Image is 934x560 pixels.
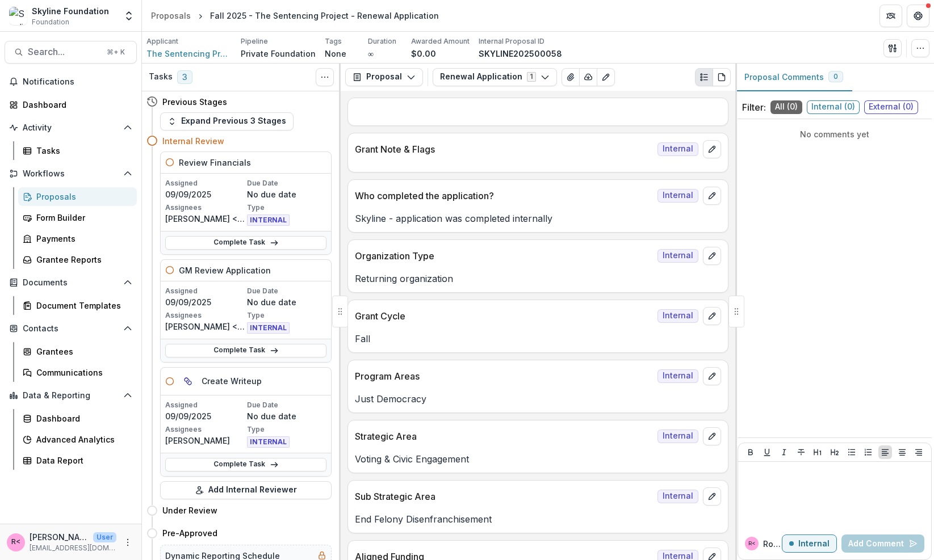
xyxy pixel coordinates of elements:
p: No due date [247,188,326,200]
button: Align Right [912,445,925,459]
p: Grant Cycle [355,309,653,323]
p: 09/09/2025 [165,410,245,422]
p: Assignees [165,310,245,321]
a: Document Templates [18,296,137,315]
button: Open Contacts [5,319,137,338]
h5: GM Review Application [179,264,271,276]
div: Fall 2025 - The Sentencing Project - Renewal Application [210,10,439,22]
button: edit [703,247,721,265]
p: Type [247,424,326,435]
a: Grantees [18,342,137,361]
span: External ( 0 ) [864,100,918,114]
div: Advanced Analytics [36,433,128,445]
h5: Create Writeup [202,375,262,387]
a: Dashboard [18,409,137,428]
h4: Under Review [162,504,217,516]
a: Proposals [146,7,195,24]
a: Grantee Reports [18,250,137,269]
button: Proposal Comments [735,64,852,91]
button: More [121,536,135,549]
button: Italicize [777,445,791,459]
div: Tasks [36,145,128,157]
p: $0.00 [411,48,436,60]
div: Rose Brookhouse <rose@skylinefoundation.org> [748,541,756,546]
p: Internal Proposal ID [479,36,545,47]
p: Returning organization [355,272,721,285]
span: All ( 0 ) [770,100,802,114]
p: Due Date [247,286,326,296]
div: Rose Brookhouse <rose@skylinefoundation.org> [11,538,20,546]
p: Type [247,203,326,213]
button: Partners [879,5,902,27]
a: Tasks [18,141,137,160]
div: Document Templates [36,300,128,311]
button: Get Help [907,5,929,27]
p: [PERSON_NAME] <[PERSON_NAME][EMAIL_ADDRESS][DOMAIN_NAME]> [165,213,245,225]
a: Dashboard [5,95,137,114]
p: [EMAIL_ADDRESS][DOMAIN_NAME] [30,543,116,553]
button: Notifications [5,73,137,91]
p: [PERSON_NAME] <[PERSON_NAME][EMAIL_ADDRESS][DOMAIN_NAME]> [165,321,245,332]
div: Proposals [36,191,128,203]
div: Data Report [36,454,128,466]
p: No due date [247,296,326,308]
button: Open Workflows [5,165,137,183]
div: Form Builder [36,212,128,224]
button: Open entity switcher [121,5,137,27]
button: Toggle View Cancelled Tasks [316,68,334,86]
span: Internal [657,249,698,263]
button: Search... [5,41,137,64]
span: Internal [657,189,698,203]
div: Communications [36,367,128,378]
p: Filter: [742,100,766,114]
button: Proposal [345,68,423,86]
h4: Internal Review [162,135,224,147]
button: Edit as form [597,68,615,86]
div: Dashboard [36,412,128,424]
button: Open Activity [5,119,137,137]
button: Heading 2 [828,445,841,459]
button: Strike [794,445,808,459]
div: Grantee Reports [36,254,128,266]
div: Proposals [151,10,191,22]
button: edit [703,307,721,325]
span: Workflows [23,169,119,179]
div: Dashboard [23,99,128,111]
a: Data Report [18,451,137,470]
button: Plaintext view [695,68,713,86]
span: Notifications [23,77,132,87]
div: Skyline Foundation [32,5,109,17]
button: Underline [760,445,774,459]
a: Advanced Analytics [18,430,137,449]
span: Internal [657,309,698,323]
button: edit [703,487,721,506]
p: Assigned [165,400,245,410]
span: The Sentencing Project [146,48,232,60]
p: Awarded Amount [411,36,470,47]
p: 09/09/2025 [165,296,245,308]
p: Duration [368,36,396,47]
p: Strategic Area [355,430,653,443]
button: Heading 1 [811,445,824,459]
span: Contacts [23,324,119,334]
p: ∞ [368,48,374,60]
a: Communications [18,363,137,382]
p: Type [247,310,326,321]
p: Skyline - application was completed internally [355,212,721,225]
span: Internal [657,369,698,383]
p: Internal [798,539,830,549]
span: Internal [657,142,698,156]
div: Grantees [36,346,128,357]
div: Payments [36,233,128,245]
p: Assignees [165,424,245,435]
button: View dependent tasks [179,372,197,390]
p: Organization Type [355,249,653,263]
p: No due date [247,410,326,422]
span: INTERNAL [247,214,290,226]
p: No comments yet [742,128,927,140]
p: Applicant [146,36,178,47]
a: Complete Task [165,236,326,250]
button: Add Comment [841,534,924,553]
span: INTERNAL [247,322,290,334]
p: Due Date [247,178,326,188]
